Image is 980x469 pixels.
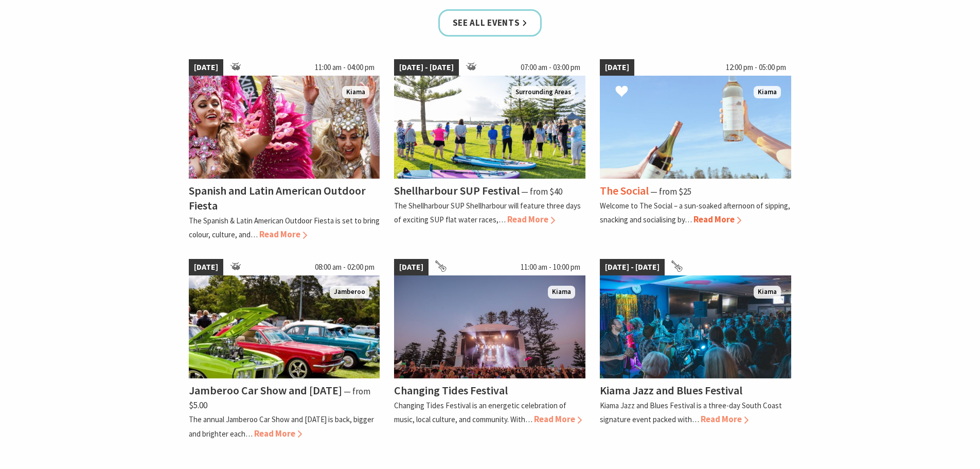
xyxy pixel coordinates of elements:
span: 08:00 am - 02:00 pm [310,259,380,275]
a: See all Events [438,9,542,37]
span: [DATE] [600,59,634,76]
img: Jodie Edwards Welcome to Country [394,76,585,179]
h4: Jamberoo Car Show and [DATE] [189,383,342,397]
h4: Kiama Jazz and Blues Festival [600,383,742,397]
span: 11:00 am - 04:00 pm [310,59,380,76]
span: Read More [534,413,582,425]
h4: Shellharbour SUP Festival [394,183,520,198]
img: Jamberoo Car Show [189,275,380,378]
span: [DATE] - [DATE] [394,59,459,76]
img: Dancers in jewelled pink and silver costumes with feathers, holding their hands up while smiling [189,76,380,179]
a: [DATE] 11:00 am - 10:00 pm Changing Tides Main Stage Kiama Changing Tides Festival Changing Tides... [394,259,585,440]
span: [DATE] [394,259,429,275]
img: The Social [600,76,791,179]
span: Jamberoo [330,286,369,299]
span: Read More [254,428,302,439]
a: [DATE] 11:00 am - 04:00 pm Dancers in jewelled pink and silver costumes with feathers, holding th... [189,59,380,241]
span: 12:00 pm - 05:00 pm [721,59,791,76]
span: [DATE] [189,59,223,76]
span: Surrounding Areas [511,86,575,99]
p: Kiama Jazz and Blues Festival is a three-day South Coast signature event packed with… [600,401,782,424]
a: [DATE] 12:00 pm - 05:00 pm The Social Kiama The Social ⁠— from $25 Welcome to The Social – a sun-... [600,59,791,241]
span: Read More [693,214,741,225]
img: Changing Tides Main Stage [394,275,585,378]
p: Welcome to The Social – a sun-soaked afternoon of sipping, snacking and socialising by… [600,201,790,224]
button: Click to Favourite The Social [605,75,638,110]
span: [DATE] - [DATE] [600,259,665,275]
a: [DATE] - [DATE] 07:00 am - 03:00 pm Jodie Edwards Welcome to Country Surrounding Areas Shellharbo... [394,59,585,241]
h4: The Social [600,183,649,198]
p: Changing Tides Festival is an energetic celebration of music, local culture, and community. With… [394,401,566,424]
h4: Spanish and Latin American Outdoor Fiesta [189,183,366,213]
a: [DATE] 08:00 am - 02:00 pm Jamberoo Car Show Jamberoo Jamberoo Car Show and [DATE] ⁠— from $5.00 ... [189,259,380,440]
span: Read More [507,214,555,225]
a: [DATE] - [DATE] Kiama Bowling Club Kiama Kiama Jazz and Blues Festival Kiama Jazz and Blues Festi... [600,259,791,440]
h4: Changing Tides Festival [394,383,508,397]
span: ⁠— from $40 [521,186,562,197]
p: The Spanish & Latin American Outdoor Fiesta is set to bring colour, culture, and… [189,216,380,239]
span: Kiama [754,86,781,99]
span: [DATE] [189,259,223,275]
span: Kiama [548,286,575,299]
span: Kiama [754,286,781,299]
p: The Shellharbour SUP Shellharbour will feature three days of exciting SUP flat water races,… [394,201,581,224]
img: Kiama Bowling Club [600,275,791,378]
span: Read More [259,229,307,240]
span: 07:00 am - 03:00 pm [515,59,585,76]
p: The annual Jamberoo Car Show and [DATE] is back, bigger and brighter each… [189,414,374,438]
span: ⁠— from $25 [650,186,691,197]
span: 11:00 am - 10:00 pm [515,259,585,275]
span: Kiama [342,86,369,99]
span: Read More [701,413,749,425]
